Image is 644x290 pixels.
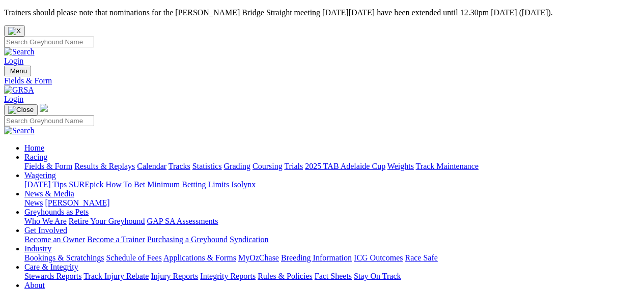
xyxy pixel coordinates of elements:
div: Greyhounds as Pets [24,217,640,226]
a: Race Safe [405,253,437,262]
div: Get Involved [24,235,640,244]
a: Get Involved [24,226,67,235]
img: Search [4,47,35,56]
div: News & Media [24,198,640,208]
a: Bookings & Scratchings [24,253,104,262]
a: Breeding Information [281,253,352,262]
a: News & Media [24,189,74,198]
a: Racing [24,153,47,161]
a: Applications & Forms [163,253,236,262]
span: Menu [10,67,27,75]
img: X [8,27,21,35]
img: Close [8,106,34,114]
input: Search [4,115,94,126]
a: Become an Owner [24,235,85,244]
a: Trials [284,162,303,170]
div: Racing [24,162,640,171]
a: How To Bet [106,180,146,189]
a: Results & Replays [74,162,135,170]
a: Login [4,95,23,103]
a: About [24,281,45,289]
a: Statistics [192,162,222,170]
a: MyOzChase [238,253,279,262]
a: Isolynx [231,180,256,189]
a: Wagering [24,171,56,180]
p: Trainers should please note that nominations for the [PERSON_NAME] Bridge Straight meeting [DATE]... [4,8,640,17]
button: Toggle navigation [4,66,31,76]
a: SUREpick [69,180,103,189]
a: Weights [387,162,414,170]
a: Industry [24,244,51,253]
a: Stay On Track [354,272,401,280]
a: Rules & Policies [258,272,313,280]
a: Track Maintenance [416,162,479,170]
a: Injury Reports [151,272,198,280]
img: logo-grsa-white.png [40,104,48,112]
img: Search [4,126,35,135]
a: Track Injury Rebate [83,272,149,280]
a: Greyhounds as Pets [24,208,89,216]
a: Tracks [169,162,190,170]
a: Care & Integrity [24,263,78,271]
div: Care & Integrity [24,272,640,281]
a: Coursing [253,162,283,170]
a: Stewards Reports [24,272,81,280]
a: Fact Sheets [315,272,352,280]
a: Schedule of Fees [106,253,161,262]
a: [DATE] Tips [24,180,67,189]
a: Grading [224,162,250,170]
a: Integrity Reports [200,272,256,280]
a: [PERSON_NAME] [45,198,109,207]
a: Become a Trainer [87,235,145,244]
a: News [24,198,43,207]
button: Toggle navigation [4,104,38,115]
a: Who We Are [24,217,67,225]
a: Syndication [230,235,268,244]
a: GAP SA Assessments [147,217,218,225]
a: Purchasing a Greyhound [147,235,228,244]
a: Retire Your Greyhound [69,217,145,225]
a: ICG Outcomes [354,253,403,262]
img: GRSA [4,85,34,95]
input: Search [4,37,94,47]
a: 2025 TAB Adelaide Cup [305,162,385,170]
button: Close [4,25,25,37]
div: Wagering [24,180,640,189]
a: Calendar [137,162,166,170]
a: Fields & Form [4,76,640,85]
a: Login [4,56,23,65]
a: Home [24,143,44,152]
div: Industry [24,253,640,263]
a: Minimum Betting Limits [147,180,229,189]
a: Fields & Form [24,162,72,170]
